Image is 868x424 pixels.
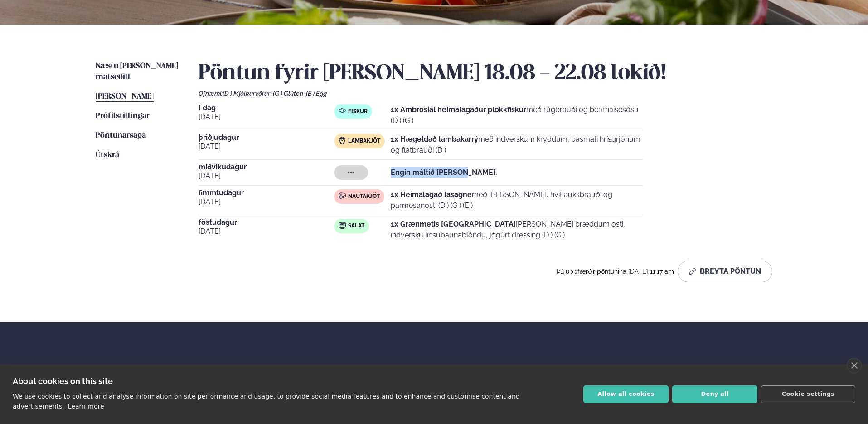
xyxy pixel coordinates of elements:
[583,385,669,403] button: Allow all cookies
[199,61,772,86] h2: Pöntun fyrir [PERSON_NAME] 18.08 - 22.08 lokið!
[13,393,520,410] p: We use cookies to collect and analyse information on site performance and usage, to provide socia...
[348,138,380,145] span: Lambakjöt
[348,193,380,200] span: Nautakjöt
[96,151,119,159] span: Útskrá
[199,141,334,152] span: [DATE]
[339,222,346,229] img: salad.svg
[557,268,674,275] span: Þú uppfærðir pöntunina [DATE] 11:17 am
[391,135,478,143] strong: 1x Hægeldað lambakarrý
[847,358,862,373] a: close
[96,111,150,122] a: Prófílstillingar
[96,91,154,102] a: [PERSON_NAME]
[339,107,346,114] img: fish.svg
[199,112,334,123] span: [DATE]
[348,169,354,176] span: ---
[348,108,368,115] span: Fiskur
[348,222,364,230] span: Salat
[199,90,772,97] div: Ofnæmi:
[199,134,334,141] span: þriðjudagur
[13,376,113,386] strong: About cookies on this site
[339,137,346,144] img: Lamb.svg
[391,134,643,156] p: með indverskum kryddum, basmati hrísgrjónum og flatbrauði (D )
[391,168,497,177] strong: Engin máltíð [PERSON_NAME].
[273,90,306,97] span: (G ) Glúten ,
[199,104,334,112] span: Í dag
[391,105,526,114] strong: 1x Ambrosial heimalagaður plokkfiskur
[68,403,104,410] a: Learn more
[761,385,855,403] button: Cookie settings
[339,192,346,199] img: beef.svg
[96,93,154,100] span: [PERSON_NAME]
[96,61,180,83] a: Næstu [PERSON_NAME] matseðill
[96,112,150,120] span: Prófílstillingar
[391,220,516,228] strong: 1x Grænmetis [GEOGRAPHIC_DATA]
[199,226,334,237] span: [DATE]
[391,219,643,241] p: [PERSON_NAME] bræddum osti, indversku linsubaunablöndu, jógúrt dressing (D ) (G )
[391,189,643,211] p: með [PERSON_NAME], hvítlauksbrauði og parmesanosti (D ) (G ) (E )
[96,150,119,161] a: Útskrá
[96,62,178,81] span: Næstu [PERSON_NAME] matseðill
[199,163,334,171] span: miðvikudagur
[199,189,334,197] span: fimmtudagur
[199,171,334,182] span: [DATE]
[223,90,273,97] span: (D ) Mjólkurvörur ,
[521,359,589,377] span: Hafðu samband
[96,132,146,139] span: Pöntunarsaga
[391,190,472,199] strong: 1x Heimalagað lasagne
[678,261,772,282] button: Breyta Pöntun
[306,90,327,97] span: (E ) Egg
[96,130,146,141] a: Pöntunarsaga
[672,385,757,403] button: Deny all
[391,104,643,126] p: með rúgbrauði og bearnaisesósu (D ) (G )
[199,219,334,226] span: föstudagur
[199,197,334,207] span: [DATE]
